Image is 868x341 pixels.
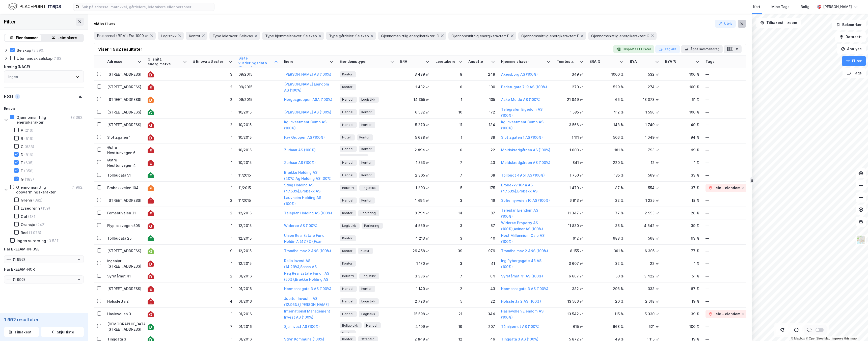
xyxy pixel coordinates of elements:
div: (3 531) [47,238,60,243]
div: 220 % [589,160,624,165]
div: 61 % [665,97,699,102]
div: 12/2015 [238,223,278,228]
div: 1 479 ㎡ [557,185,583,190]
a: Improve this map [832,337,857,340]
div: 1 750 ㎡ [557,173,583,178]
div: 1 494 ㎡ [400,198,429,203]
div: Mine Tags [771,4,790,10]
div: Gj.snitt. energimerke [148,57,181,66]
div: 68 [468,173,495,178]
div: G [21,177,24,182]
div: 09/2015 [238,97,278,102]
span: Parkering [364,223,379,228]
div: 135 % [589,173,624,178]
div: 12/2015 [238,248,278,253]
div: 181 % [589,147,624,153]
div: 2 365 ㎡ [400,173,429,178]
div: Aktive filtere [94,22,115,26]
span: Hotell [342,135,351,140]
div: 12/2015 [238,261,278,266]
div: 49 % [665,147,699,153]
div: — [706,196,760,205]
div: 33 % [665,173,699,178]
div: 100 % [665,84,699,90]
div: BRA [400,59,423,64]
span: Handel [342,160,353,165]
div: 175 [468,185,495,190]
span: Kontor [342,210,352,216]
div: 39 [436,248,462,253]
div: — [706,222,760,230]
div: 1 [193,147,232,153]
div: 11 830 ㎡ [557,223,583,228]
div: Leie + eiendom [714,185,740,191]
div: 274 ㎡ [630,84,659,90]
div: — [706,146,760,154]
span: Kontor [342,84,352,90]
div: 1 853 ㎡ [400,160,429,165]
div: [STREET_ADDRESS] [107,84,142,90]
div: 3 566 ㎡ [557,122,583,127]
div: 9 [193,248,232,253]
div: 22 ㎡ [630,261,659,266]
div: 134 [468,122,495,127]
div: 43 [468,160,495,165]
span: Type leietaker: Selskap [212,34,253,38]
div: 8 [436,72,462,77]
input: Søk på adresse, matrikkel, gårdeiere, leietakere eller personer [79,3,214,11]
div: Har BREEAM-IN-USE [4,246,39,252]
div: 21 849 ㎡ [557,97,583,102]
div: 13 373 ㎡ [630,97,659,102]
div: 1 [193,135,232,140]
div: — [706,70,760,78]
div: B [21,136,23,141]
div: (516) [24,136,34,141]
div: 1 [193,236,232,241]
div: BYA [630,59,653,64]
div: 506 % [589,135,624,140]
div: 2 894 ㎡ [400,147,429,153]
div: 1 [193,160,232,165]
span: Kontor [361,160,372,165]
div: 77 % [589,210,624,216]
div: 1 111 ㎡ [557,135,583,140]
div: (3 362) [71,115,84,120]
div: 135 [468,97,495,102]
div: Næring (NACE) [4,64,30,70]
div: 6 [436,84,462,90]
div: C [21,144,23,149]
span: Logistikk [161,34,177,38]
button: Tags [843,68,866,78]
div: 10/2015 [238,160,278,165]
div: Leietakere [58,35,77,41]
div: Ingeniør [STREET_ADDRESS] [107,258,142,269]
button: Utvid [715,20,736,28]
div: 66 % [589,97,624,102]
div: Fornebuveien 31 [107,210,142,216]
div: — [706,108,760,116]
div: 10/2015 [238,122,278,127]
button: Åpne sammendrag [681,45,723,53]
div: Slottsgaten 1 [107,135,142,140]
div: Utenlandsk selskap [17,56,52,61]
div: 3 [436,236,462,241]
span: Parkering [361,210,376,216]
div: 3 [193,72,232,77]
span: Handel [342,109,353,115]
div: Rød [21,230,28,235]
span: Gjennomsnittlig energikarakter: G [591,34,649,38]
button: Tilbakestill [4,327,39,337]
div: — [706,209,760,217]
div: [STREET_ADDRESS] [107,122,142,127]
div: Siste vurderingsdato (Enova) [238,56,272,67]
div: 38 [468,135,495,140]
div: Tomtestr. [557,59,577,64]
div: Flyplassvegen 505 [107,223,142,228]
div: Eiendomstyper [340,59,388,64]
div: 2 [193,97,232,102]
div: 1 [193,261,232,266]
div: 5 270 ㎡ [400,122,429,127]
div: Filter [4,18,16,26]
span: Logistikk [342,223,356,228]
div: 2 [193,84,232,90]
